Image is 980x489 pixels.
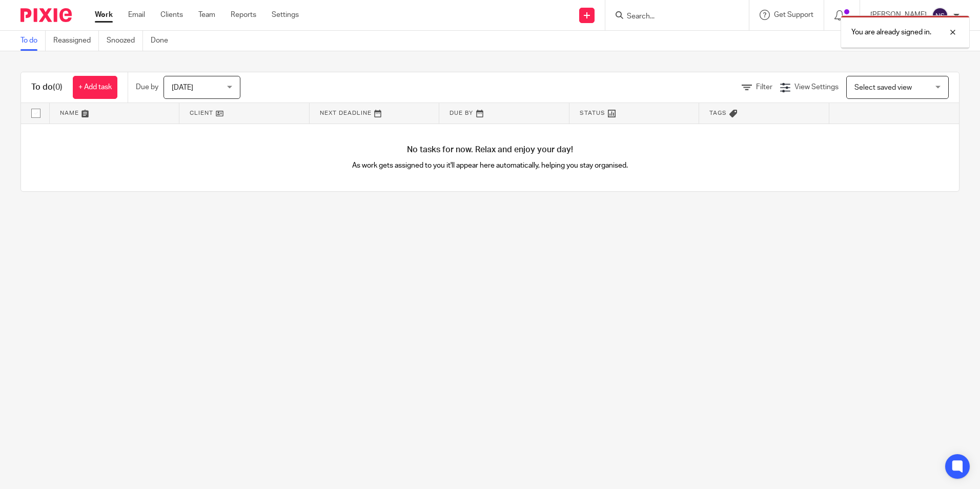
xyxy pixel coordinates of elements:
[709,110,727,116] span: Tags
[756,84,772,91] span: Filter
[53,31,99,51] a: Reassigned
[53,83,63,91] span: (0)
[231,10,256,20] a: Reports
[21,145,959,155] h4: No tasks for now. Relax and enjoy your day!
[160,10,183,20] a: Clients
[73,76,117,99] a: + Add task
[21,31,46,51] a: To do
[95,10,113,20] a: Work
[794,84,839,91] span: View Settings
[21,8,72,22] img: Pixie
[851,27,931,37] p: You are already signed in.
[172,84,193,91] span: [DATE]
[932,7,948,24] img: svg%3E
[31,82,63,93] h1: To do
[151,31,176,51] a: Done
[854,84,912,91] span: Select saved view
[128,10,145,20] a: Email
[256,160,725,171] p: As work gets assigned to you it'll appear here automatically, helping you stay organised.
[272,10,299,20] a: Settings
[198,10,215,20] a: Team
[136,82,158,92] p: Due by
[107,31,143,51] a: Snoozed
